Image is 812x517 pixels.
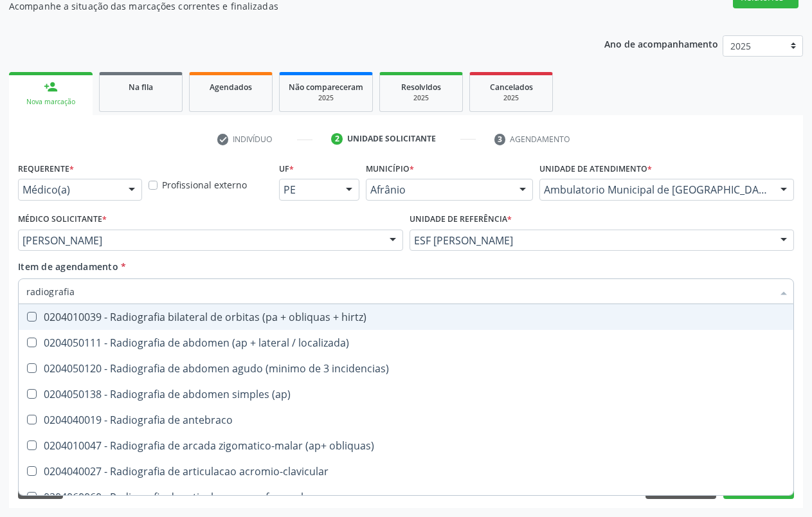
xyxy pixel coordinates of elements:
[26,363,786,374] div: 0204050120 - Radiografia de abdomen agudo (minimo de 3 incidencias)
[26,492,786,502] div: 0204060060 - Radiografia de articulacao coxo-femoral
[284,183,333,196] span: PE
[389,93,453,103] div: 2025
[26,389,786,399] div: 0204050138 - Radiografia de abdomen simples (ap)
[289,82,363,93] span: Não compareceram
[366,159,414,179] label: Município
[370,183,507,196] span: Afrânio
[210,82,252,93] span: Agendados
[18,97,84,107] div: Nova marcação
[279,159,294,179] label: UF
[18,260,118,273] span: Item de agendamento
[544,183,768,196] span: Ambulatorio Municipal de [GEOGRAPHIC_DATA]
[26,338,786,348] div: 0204050111 - Radiografia de abdomen (ap + lateral / localizada)
[410,210,512,230] label: Unidade de referência
[490,82,533,93] span: Cancelados
[347,133,436,145] div: Unidade solicitante
[26,415,786,425] div: 0204040019 - Radiografia de antebraco
[23,183,116,196] span: Médico(a)
[289,93,363,103] div: 2025
[162,178,247,192] label: Profissional externo
[129,82,153,93] span: Na fila
[401,82,441,93] span: Resolvidos
[26,466,786,476] div: 0204040027 - Radiografia de articulacao acromio-clavicular
[44,80,58,94] div: person_add
[604,35,718,51] p: Ano de acompanhamento
[414,234,768,247] span: ESF [PERSON_NAME]
[26,440,786,451] div: 0204010047 - Radiografia de arcada zigomatico-malar (ap+ obliquas)
[18,210,107,230] label: Médico Solicitante
[539,159,652,179] label: Unidade de atendimento
[479,93,543,103] div: 2025
[26,312,786,322] div: 0204010039 - Radiografia bilateral de orbitas (pa + obliquas + hirtz)
[331,133,343,145] div: 2
[26,278,773,304] input: Buscar por procedimentos
[18,159,74,179] label: Requerente
[23,234,377,247] span: [PERSON_NAME]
